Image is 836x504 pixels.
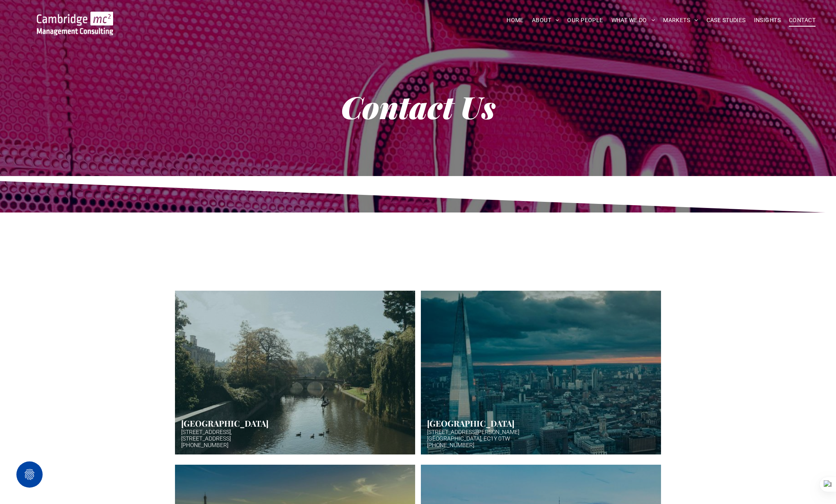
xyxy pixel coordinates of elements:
a: INSIGHTS [750,14,785,27]
a: WHAT WE DO [607,14,659,27]
a: ABOUT [528,14,563,27]
strong: Us [460,86,495,127]
strong: Contact [341,86,453,127]
a: OUR PEOPLE [563,14,607,27]
a: CONTACT [785,14,820,27]
a: Aerial photo of Tower Bridge, London. Thames snakes into distance. Hazy background. [421,291,661,454]
a: Hazy afternoon photo of river and bridge in Cambridge. Punt boat in middle-distance. Trees either... [175,291,415,454]
a: CASE STUDIES [702,14,750,27]
img: Go to Homepage [37,11,113,35]
a: HOME [502,14,528,27]
a: MARKETS [659,14,702,27]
